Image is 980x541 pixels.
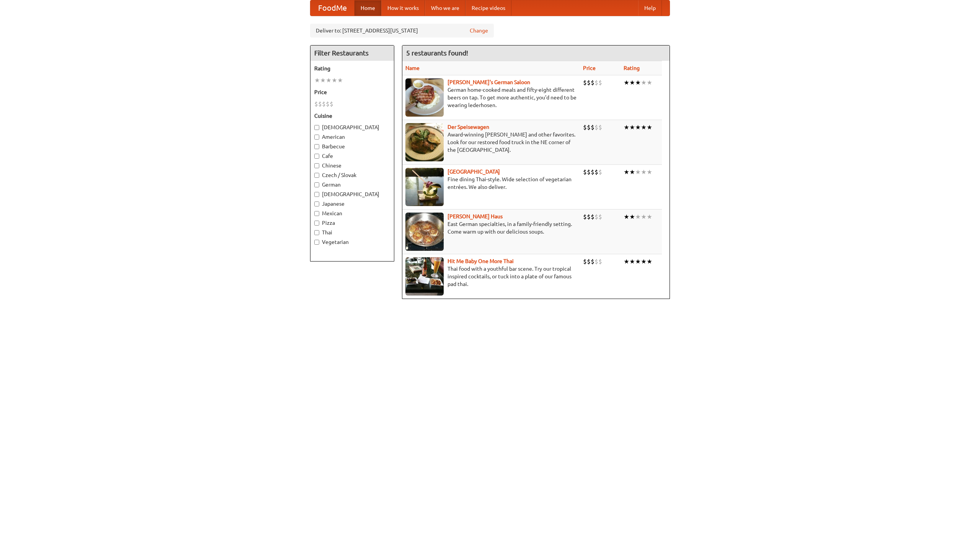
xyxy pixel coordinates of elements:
li: $ [587,257,591,266]
li: $ [587,213,591,221]
li: $ [591,168,595,176]
li: $ [326,100,330,108]
li: $ [583,78,587,87]
a: [PERSON_NAME]'s German Saloon [448,79,530,85]
li: ★ [641,257,647,266]
img: esthers.jpg [405,78,444,117]
li: $ [591,123,595,132]
label: Vegetarian [314,238,390,246]
div: Deliver to: [STREET_ADDRESS][US_STATE] [310,24,494,37]
input: Cafe [314,154,319,159]
label: Thai [314,229,390,236]
li: ★ [647,123,652,132]
li: ★ [629,168,635,176]
img: satay.jpg [405,168,444,206]
li: $ [587,168,591,176]
li: ★ [624,168,629,176]
li: $ [595,257,598,266]
input: Czech / Slovak [314,173,319,178]
li: ★ [337,76,343,84]
li: ★ [647,168,652,176]
label: Cafe [314,152,390,160]
li: ★ [314,76,320,84]
input: German [314,182,319,187]
a: Rating [624,65,640,71]
label: Barbecue [314,143,390,150]
a: Change [470,27,488,34]
p: Award-winning [PERSON_NAME] and other favorites. Look for our restored food truck in the NE corne... [405,131,577,154]
li: ★ [326,76,332,84]
li: ★ [635,213,641,221]
a: Help [638,0,662,16]
p: Fine dining Thai-style. Wide selection of vegetarian entrées. We also deliver. [405,175,577,191]
label: Mexican [314,210,390,217]
li: ★ [641,123,647,132]
li: ★ [624,257,629,266]
li: $ [598,123,602,132]
input: Mexican [314,211,319,216]
label: Pizza [314,219,390,227]
input: Barbecue [314,144,319,149]
img: kohlhaus.jpg [405,213,444,251]
li: ★ [647,213,652,221]
label: German [314,181,390,188]
label: [DEMOGRAPHIC_DATA] [314,190,390,198]
label: Japanese [314,200,390,208]
input: Vegetarian [314,240,319,245]
h4: Filter Restaurants [310,45,394,61]
li: ★ [624,78,629,87]
a: Der Speisewagen [448,124,489,130]
li: ★ [635,78,641,87]
li: ★ [635,123,641,132]
li: ★ [641,213,647,221]
ng-pluralize: 5 restaurants found! [406,49,468,57]
a: Price [583,65,596,71]
a: Home [354,0,381,16]
input: Chinese [314,163,319,168]
input: American [314,135,319,140]
p: Thai food with a youthful bar scene. Try our tropical inspired cocktails, or tuck into a plate of... [405,265,577,288]
li: ★ [629,78,635,87]
li: $ [598,78,602,87]
li: $ [595,213,598,221]
li: $ [595,78,598,87]
li: ★ [624,213,629,221]
li: $ [598,213,602,221]
li: ★ [635,257,641,266]
li: $ [595,168,598,176]
li: ★ [635,168,641,176]
li: $ [330,100,333,108]
li: ★ [647,257,652,266]
input: [DEMOGRAPHIC_DATA] [314,125,319,130]
li: $ [591,78,595,87]
li: $ [583,123,587,132]
li: $ [583,213,587,221]
a: Name [405,65,420,71]
h5: Price [314,88,390,96]
input: Pizza [314,221,319,226]
li: $ [587,78,591,87]
li: $ [591,257,595,266]
input: Japanese [314,201,319,206]
a: [GEOGRAPHIC_DATA] [448,169,500,175]
li: ★ [320,76,326,84]
li: $ [583,168,587,176]
input: [DEMOGRAPHIC_DATA] [314,192,319,197]
li: ★ [624,123,629,132]
li: $ [583,257,587,266]
label: Chinese [314,162,390,169]
li: ★ [629,123,635,132]
li: $ [595,123,598,132]
img: babythai.jpg [405,257,444,296]
li: ★ [629,257,635,266]
li: $ [591,213,595,221]
li: $ [322,100,326,108]
a: Recipe videos [465,0,511,16]
label: Czech / Slovak [314,171,390,179]
h5: Cuisine [314,112,390,120]
b: [PERSON_NAME] Haus [448,213,503,219]
a: FoodMe [310,0,354,16]
a: Hit Me Baby One More Thai [448,258,514,264]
